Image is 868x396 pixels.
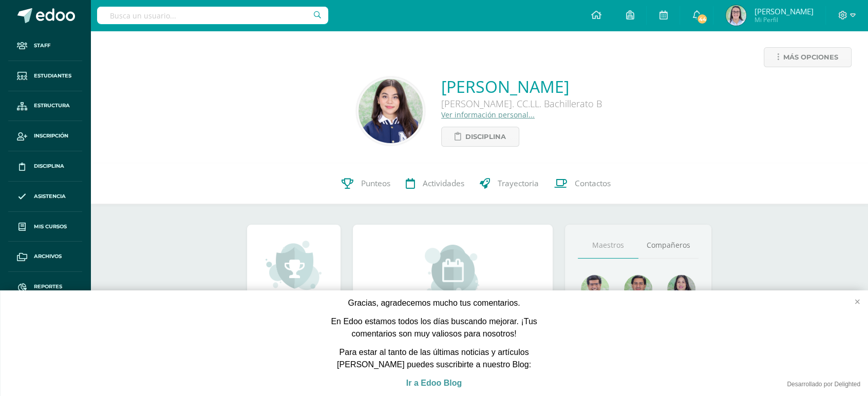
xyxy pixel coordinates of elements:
[498,178,539,189] span: Trayectoria
[8,272,82,302] a: Reportes
[406,379,462,387] a: Ir a Edoo Blog
[575,178,611,189] span: Contactos
[638,232,699,259] a: Compañeros
[8,151,82,182] a: Disciplina
[308,346,560,371] div: Para estar al tanto de las últimas noticias y artículos [PERSON_NAME] puedes suscribirte a nuestr...
[8,121,82,151] a: Inscripción
[838,290,868,313] button: close survey
[308,297,560,309] div: Gracias, agradecemos mucho tus comentarios.
[8,31,82,61] a: Staff
[667,275,695,303] img: 1934cc27df4ca65fd091d7882280e9dd.png
[8,242,82,272] a: Archivos
[97,7,328,24] input: Busca un usuario...
[34,72,71,80] span: Estudiantes
[578,232,638,259] a: Maestros
[783,48,838,67] span: Más opciones
[423,178,464,189] span: Actividades
[361,178,390,189] span: Punteos
[34,102,70,110] span: Estructura
[441,75,602,97] a: [PERSON_NAME]
[441,127,519,147] a: Disciplina
[34,223,67,231] span: Mis cursos
[308,315,560,340] div: En Edoo estamos todos los días buscando mejorar. ¡Tus comentarios son muy valiosos para nosotros!
[441,110,535,120] a: Ver información personal...
[8,61,82,91] a: Estudiantes
[257,240,330,325] div: [PERSON_NAME] no ha ganado logros aún
[34,132,68,140] span: Inscripción
[754,15,813,24] span: Mi Perfil
[472,163,546,204] a: Trayectoria
[8,182,82,212] a: Asistencia
[34,162,64,170] span: Disciplina
[34,42,50,50] span: Staff
[8,91,82,122] a: Estructura
[34,252,62,261] span: Archivos
[546,163,618,204] a: Contactos
[334,163,398,204] a: Punteos
[764,47,852,67] a: Más opciones
[441,97,602,110] div: [PERSON_NAME]. CC.LL. Bachillerato B
[8,212,82,242] a: Mis cursos
[754,6,813,16] span: [PERSON_NAME]
[624,275,652,303] img: 1e7bfa517bf798cc96a9d855bf172288.png
[401,245,504,321] div: [PERSON_NAME] no tiene eventos
[398,163,472,204] a: Actividades
[581,275,609,303] img: 484afa508d8d35e59a7ea9d5d4640c41.png
[696,13,708,25] span: 44
[726,5,746,26] img: 04502d3ebb6155621d07acff4f663ff2.png
[34,192,66,201] span: Asistencia
[425,245,481,296] img: event_small.png
[266,240,322,291] img: achievement_small.png
[465,127,506,146] span: Disciplina
[358,79,423,143] img: cfc4925d54a28b9df153394eb91c575f.png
